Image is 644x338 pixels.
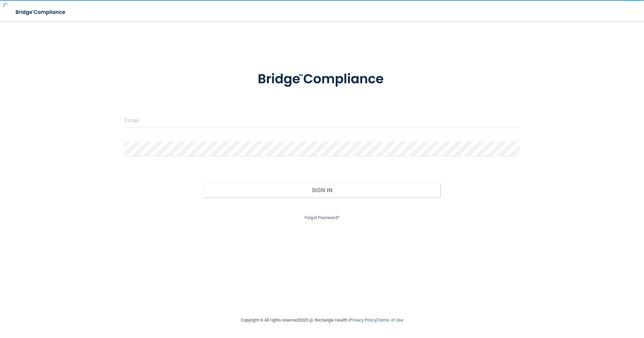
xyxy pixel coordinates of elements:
[244,62,400,97] img: bridge_compliance_login_screen.278c3ca4.svg
[124,113,520,128] input: Email
[350,318,376,323] a: Privacy Policy
[200,309,444,331] div: Copyright © All rights reserved 2025 @ Rectangle Health | |
[377,318,403,323] a: Terms of Use
[305,215,339,220] a: Forgot Password?
[10,5,72,19] img: bridge_compliance_login_screen.278c3ca4.svg
[204,183,441,198] button: Sign In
